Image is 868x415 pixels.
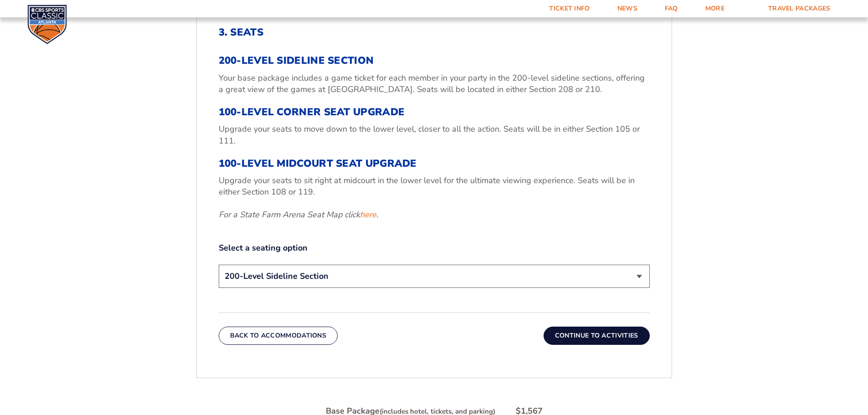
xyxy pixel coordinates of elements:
[219,26,650,38] h2: 3. Seats
[219,158,650,169] h3: 100-Level Midcourt Seat Upgrade
[219,242,650,254] label: Select a seating option
[219,123,650,146] p: Upgrade your seats to move down to the lower level, closer to all the action. Seats will be in ei...
[360,209,376,220] a: here
[219,55,650,67] h3: 200-Level Sideline Section
[544,327,650,345] button: Continue To Activities
[219,72,650,95] p: Your base package includes a game ticket for each member in your party in the 200-level sideline ...
[219,209,378,220] em: For a State Farm Arena Seat Map click .
[219,175,650,198] p: Upgrade your seats to sit right at midcourt in the lower level for the ultimate viewing experienc...
[27,5,67,44] img: CBS Sports Classic
[219,106,650,118] h3: 100-Level Corner Seat Upgrade
[219,327,338,345] button: Back To Accommodations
